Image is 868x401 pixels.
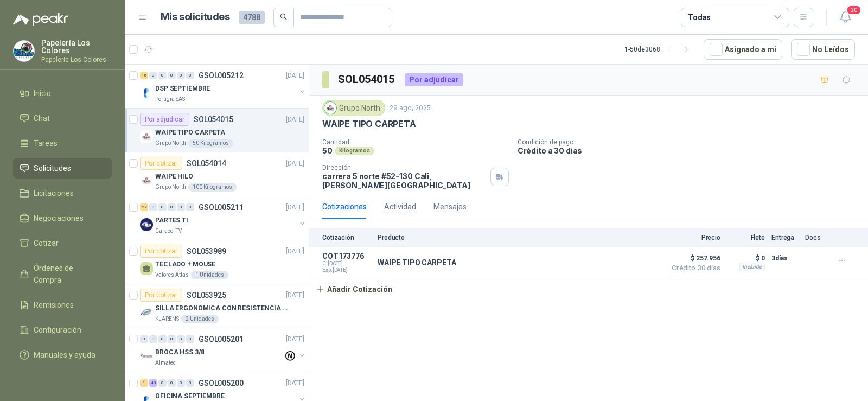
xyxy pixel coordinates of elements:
[155,347,204,358] p: BROCA HSS 3/8
[286,378,304,389] p: [DATE]
[140,379,148,387] div: 1
[140,289,182,302] div: Por cotizar
[168,379,176,387] div: 0
[791,39,855,60] button: No Leídos
[739,263,765,271] div: Incluido
[704,39,782,60] button: Asignado a mi
[158,203,167,211] div: 0
[34,349,95,361] span: Manuales y ayuda
[155,227,182,235] p: Caracol TV
[140,218,153,231] img: Company Logo
[140,130,153,143] img: Company Logo
[390,103,431,113] p: 29 ago, 2025
[155,215,188,226] p: PARTES TI
[322,146,333,155] p: 50
[13,108,112,129] a: Chat
[771,252,799,265] p: 3 días
[239,11,265,24] span: 4788
[309,278,398,300] button: Añadir Cotización
[168,335,176,343] div: 0
[666,234,720,241] p: Precio
[13,13,68,26] img: Logo peakr
[188,183,237,192] div: 100 Kilogramos
[177,335,185,343] div: 0
[771,234,799,241] p: Entrega
[846,5,861,15] span: 20
[149,203,157,211] div: 0
[155,359,176,367] p: Almatec
[186,203,194,211] div: 0
[155,139,186,148] p: Grupo North
[322,171,486,190] p: carrera 5 norte #52-130 Cali , [PERSON_NAME][GEOGRAPHIC_DATA]
[322,164,486,171] p: Dirección
[34,262,101,286] span: Órdenes de Compra
[177,379,185,387] div: 0
[13,320,112,340] a: Configuración
[140,350,153,363] img: Company Logo
[34,187,74,199] span: Licitaciones
[13,208,112,228] a: Negociaciones
[727,234,765,241] p: Flete
[13,83,112,104] a: Inicio
[34,237,59,249] span: Cotizar
[149,72,157,79] div: 0
[125,109,309,152] a: Por adjudicarSOL054015[DATE] Company LogoWAIPE TIPO CARPETAGrupo North50 Kilogramos
[155,315,179,323] p: KLARENS
[322,267,371,273] span: Exp: [DATE]
[335,147,374,155] div: Kilogramos
[688,11,711,23] div: Todas
[140,86,153,99] img: Company Logo
[149,335,157,343] div: 0
[378,234,660,241] p: Producto
[155,271,189,279] p: Valores Atlas
[518,146,864,155] p: Crédito a 30 días
[805,234,827,241] p: Docs
[155,259,215,270] p: TECLADO + MOUSE
[187,160,226,167] p: SOL054014
[187,247,226,255] p: SOL053989
[41,39,112,54] p: Papelería Los Colores
[280,13,288,21] span: search
[338,71,396,88] h3: SOL054015
[34,162,71,174] span: Solicitudes
[286,158,304,169] p: [DATE]
[125,284,309,328] a: Por cotizarSOL053925[DATE] Company LogoSILLA ERGONOMICA CON RESISTENCIA A 150KGKLARENS2 Unidades
[199,72,244,79] p: GSOL005212
[186,335,194,343] div: 0
[158,379,167,387] div: 0
[186,72,194,79] div: 0
[155,128,225,138] p: WAIPE TIPO CARPETA
[14,41,34,61] img: Company Logo
[168,72,176,79] div: 0
[322,201,367,213] div: Cotizaciones
[34,137,58,149] span: Tareas
[835,8,855,27] button: 20
[322,234,371,241] p: Cotización
[155,183,186,192] p: Grupo North
[322,252,371,260] p: COT173776
[433,201,467,213] div: Mensajes
[158,72,167,79] div: 0
[286,71,304,81] p: [DATE]
[41,56,112,63] p: Papeleria Los Colores
[149,379,157,387] div: 40
[322,138,509,146] p: Cantidad
[13,295,112,315] a: Remisiones
[181,315,219,323] div: 2 Unidades
[140,203,148,211] div: 22
[161,9,230,25] h1: Mis solicitudes
[125,240,309,284] a: Por cotizarSOL053989[DATE] TECLADO + MOUSEValores Atlas1 Unidades
[666,252,720,265] span: $ 257.956
[624,41,695,58] div: 1 - 50 de 3068
[378,258,456,267] p: WAIPE TIPO CARPETA
[199,335,244,343] p: GSOL005201
[158,335,167,343] div: 0
[666,265,720,271] span: Crédito 30 días
[727,252,765,265] p: $ 0
[322,100,385,116] div: Grupo North
[286,334,304,345] p: [DATE]
[324,102,336,114] img: Company Logo
[13,133,112,154] a: Tareas
[322,118,416,130] p: WAIPE TIPO CARPETA
[13,158,112,179] a: Solicitudes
